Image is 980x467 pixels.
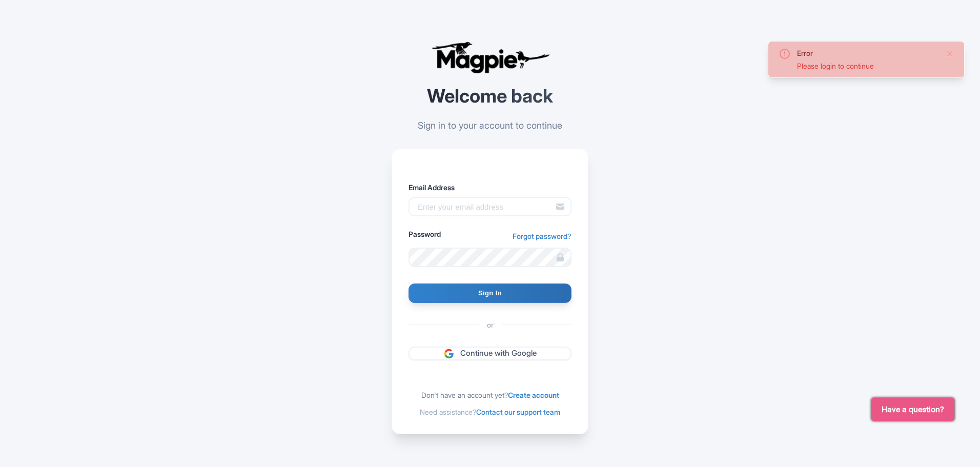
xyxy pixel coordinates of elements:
[513,231,571,241] a: Forgot password?
[946,48,954,60] button: Close
[409,407,571,417] div: Need assistance?
[476,408,560,416] a: Contact our support team
[409,197,571,216] input: Enter your email address
[797,48,937,58] div: Error
[409,229,441,239] label: Password
[508,391,559,399] a: Create account
[392,86,588,107] h2: Welcome back
[871,398,954,421] button: Have a question?
[882,403,944,416] span: Have a question?
[479,319,502,330] span: or
[409,283,571,303] input: Sign In
[428,41,552,74] img: logo-ab69f6fb50320c5b225c76a69d11143b.png
[797,60,937,71] div: Please login to continue
[409,347,571,360] a: Continue with Google
[392,118,588,132] p: Sign in to your account to continue
[409,182,571,193] label: Email Address
[409,390,571,400] div: Don't have an account yet?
